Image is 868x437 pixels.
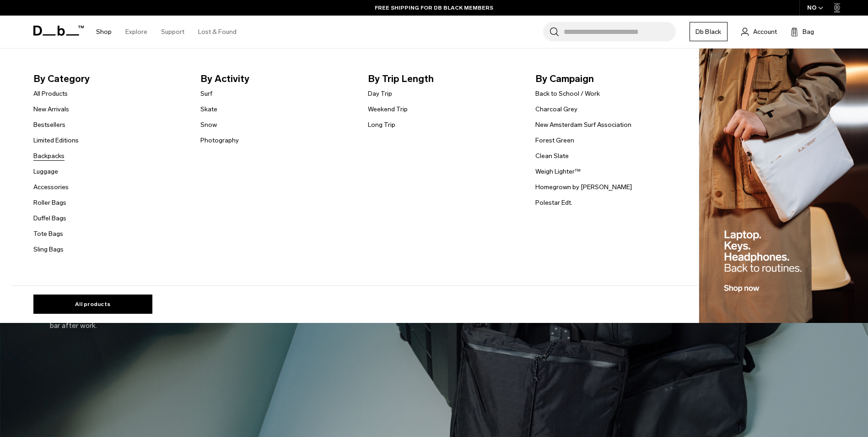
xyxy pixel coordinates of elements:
a: Account [741,26,777,37]
a: Shop [96,16,112,48]
a: Limited Editions [33,136,79,145]
a: Backpacks [33,151,65,161]
a: Back to School / Work [535,89,600,98]
a: Polestar Edt. [535,198,572,208]
a: FREE SHIPPING FOR DB BLACK MEMBERS [375,4,493,12]
a: Tote Bags [33,229,63,239]
span: Bag [803,27,814,37]
a: Snow [200,120,217,130]
a: All products [33,295,152,314]
span: By Campaign [535,71,688,86]
a: Clean Slate [535,151,569,161]
a: Weekend Trip [368,104,408,114]
nav: Main Navigation [89,16,243,48]
span: By Trip Length [368,71,521,86]
a: Charcoal Grey [535,104,577,114]
a: Day Trip [368,89,392,98]
span: By Activity [200,71,353,86]
a: Explore [125,16,147,48]
a: Sling Bags [33,245,64,254]
a: New Amsterdam Surf Association [535,120,631,130]
img: Db [699,49,868,323]
a: Long Trip [368,120,395,130]
a: Accessories [33,182,69,192]
a: Weigh Lighter™ [535,167,581,176]
a: New Arrivals [33,104,69,114]
a: Photography [200,136,239,145]
a: Duffel Bags [33,213,66,223]
a: Db Black [690,22,728,41]
a: Skate [200,104,217,114]
a: Homegrown by [PERSON_NAME] [535,182,632,192]
a: Forest Green [535,136,574,145]
a: Support [161,16,184,48]
a: Luggage [33,167,58,176]
button: Bag [791,26,814,37]
a: Surf [200,89,212,98]
a: All Products [33,89,68,98]
a: Roller Bags [33,198,66,208]
a: Lost & Found [198,16,237,48]
span: By Category [33,71,186,86]
span: Account [753,27,777,37]
a: Bestsellers [33,120,65,130]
